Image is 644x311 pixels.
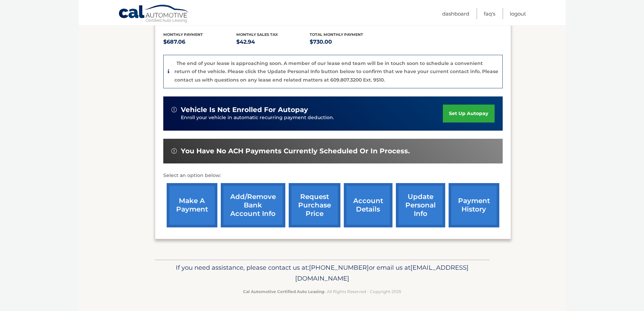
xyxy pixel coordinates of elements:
[159,262,485,284] p: If you need assistance, please contact us at: or email us at
[344,183,392,227] a: account details
[163,37,237,47] p: $687.06
[449,183,499,227] a: payment history
[181,147,410,155] span: You have no ACH payments currently scheduled or in process.
[174,60,498,83] p: The end of your lease is approaching soon. A member of our lease end team will be in touch soon t...
[163,172,503,180] p: Select an option below:
[167,183,217,227] a: make a payment
[171,148,177,154] img: alert-white.svg
[289,183,340,227] a: request purchase price
[181,106,308,114] span: vehicle is not enrolled for autopay
[310,37,383,47] p: $730.00
[171,107,177,112] img: alert-white.svg
[159,288,485,295] p: - All Rights Reserved - Copyright 2025
[310,32,363,37] span: Total Monthly Payment
[221,183,285,227] a: Add/Remove bank account info
[236,37,310,47] p: $42.94
[163,32,203,37] span: Monthly Payment
[442,8,469,19] a: Dashboard
[236,32,278,37] span: Monthly sales Tax
[118,4,189,24] a: Cal Automotive
[243,289,324,294] strong: Cal Automotive Certified Auto Leasing
[309,264,369,271] span: [PHONE_NUMBER]
[510,8,526,19] a: Logout
[396,183,445,227] a: update personal info
[443,105,494,123] a: set up autopay
[181,114,443,121] p: Enroll your vehicle in automatic recurring payment deduction.
[484,8,495,19] a: FAQ's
